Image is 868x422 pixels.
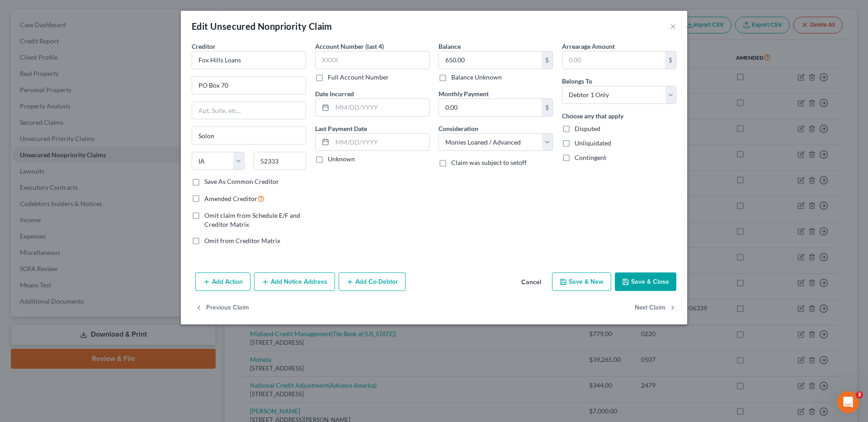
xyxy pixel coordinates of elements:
iframe: Intercom live chat [837,391,859,413]
span: Contingent [575,154,606,161]
span: Unliquidated [575,139,611,147]
label: Unknown [328,155,355,164]
input: XXXX [315,51,429,69]
label: Date Incurred [315,89,354,98]
button: Previous Claim [195,298,249,317]
button: × [670,21,676,32]
input: MM/DD/YYYY [332,99,429,116]
input: 0.00 [562,52,665,69]
button: Add Notice Address [254,272,335,291]
label: Full Account Number [328,73,389,82]
label: Balance Unknown [451,73,502,82]
input: 0.00 [439,52,542,69]
input: MM/DD/YYYY [332,134,429,151]
button: Save & Close [615,272,676,291]
span: Omit claim from Schedule E/F and Creditor Matrix [204,211,300,228]
span: Amended Creditor [204,195,257,202]
button: Cancel [514,273,548,291]
span: Claim was subject to setoff [451,159,527,166]
button: Add Co-Debtor [339,272,406,291]
div: $ [542,52,552,69]
label: Balance [439,42,461,51]
button: Add Action [195,272,250,291]
input: Enter address... [192,77,306,94]
span: Belongs To [562,77,592,85]
input: Search creditor by name... [192,51,306,69]
input: Enter city... [192,127,306,144]
span: 3 [856,391,863,399]
button: Save & New [552,272,611,291]
label: Monthly Payment [439,89,489,98]
div: $ [542,99,552,116]
div: Edit Unsecured Nonpriority Claim [192,20,332,33]
label: Consideration [439,124,478,133]
input: 0.00 [439,99,542,116]
label: Arrearage Amount [562,42,615,51]
span: Disputed [575,125,600,132]
button: Next Claim [635,298,676,317]
span: Creditor [192,42,216,50]
label: Account Number (last 4) [315,42,384,51]
label: Save As Common Creditor [204,177,279,186]
span: Omit from Creditor Matrix [204,237,280,244]
label: Last Payment Date [315,124,367,133]
input: Enter zip... [254,152,307,170]
input: Apt, Suite, etc... [192,102,306,119]
div: $ [665,52,676,69]
label: Choose any that apply [562,111,623,121]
